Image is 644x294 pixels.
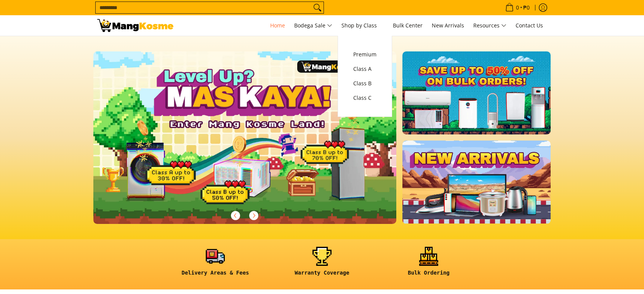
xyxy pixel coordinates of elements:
a: Class C [349,91,380,105]
a: <h6><strong>Delivery Areas & Fees</strong></h6> [166,247,265,282]
a: Contact Us [512,15,547,36]
a: New Arrivals [428,15,468,36]
a: Premium [349,47,380,62]
a: Shop by Class [338,15,388,36]
a: <h6><strong>Warranty Coverage</strong></h6> [272,247,372,282]
span: Shop by Class [341,21,384,30]
button: Search [311,2,324,13]
span: ₱0 [522,5,531,10]
img: Mang Kosme: Your Home Appliances Warehouse Sale Partner! [97,19,173,32]
a: Bulk Center [389,15,426,36]
a: More [93,51,421,236]
span: New Arrivals [432,22,464,29]
span: Class C [353,93,376,103]
span: Premium [353,50,376,59]
a: <h6><strong>Bulk Ordering</strong></h6> [379,247,478,282]
span: Bulk Center [393,22,423,29]
a: Home [266,15,289,36]
nav: Main Menu [181,15,547,36]
a: Resources [469,15,510,36]
span: Contact Us [516,22,543,29]
span: Home [270,22,285,29]
span: 0 [515,5,520,10]
button: Previous [227,207,244,224]
a: Class A [349,62,380,76]
span: Class B [353,79,376,88]
span: • [503,3,532,12]
span: Class A [353,64,376,74]
button: Next [245,207,262,224]
a: Bodega Sale [290,15,336,36]
span: Bodega Sale [294,21,332,30]
span: Resources [473,21,506,30]
a: Class B [349,76,380,91]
